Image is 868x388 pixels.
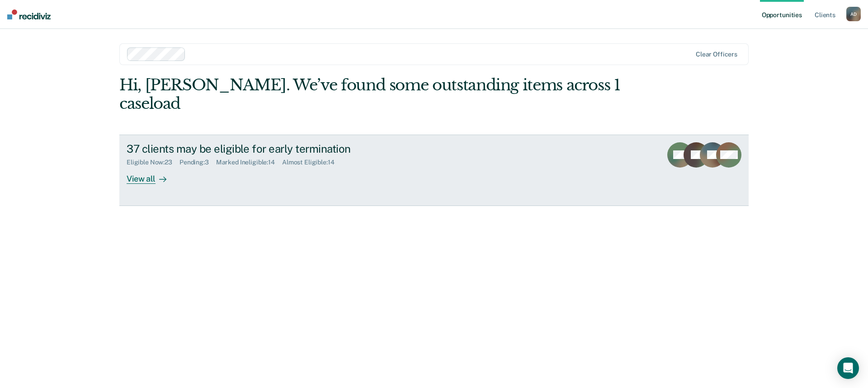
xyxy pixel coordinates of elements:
[282,159,342,166] div: Almost Eligible : 14
[127,166,177,184] div: View all
[846,7,861,21] div: A D
[837,357,859,379] div: Open Intercom Messenger
[127,159,179,166] div: Eligible Now : 23
[179,159,216,166] div: Pending : 3
[127,142,444,155] div: 37 clients may be eligible for early termination
[119,135,749,206] a: 37 clients may be eligible for early terminationEligible Now:23Pending:3Marked Ineligible:14Almos...
[696,51,737,58] div: Clear officers
[119,76,623,113] div: Hi, [PERSON_NAME]. We’ve found some outstanding items across 1 caseload
[216,159,282,166] div: Marked Ineligible : 14
[7,9,51,19] img: Recidiviz
[846,7,861,21] button: AD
